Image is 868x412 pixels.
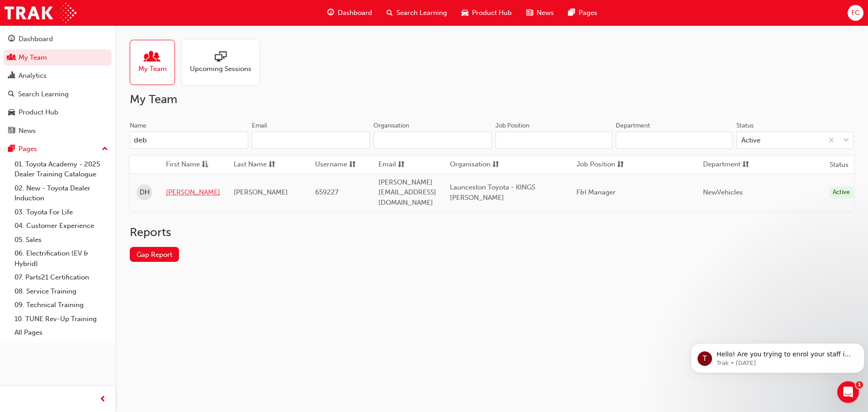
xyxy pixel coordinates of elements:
[373,121,409,130] div: Organisation
[568,7,575,19] span: pages-icon
[315,159,347,170] span: Username
[617,159,624,170] span: sorting-icon
[454,4,519,22] a: car-iconProduct Hub
[11,157,112,181] a: 01. Toyota Academy - 2025 Dealer Training Catalogue
[4,49,112,66] a: My Team
[11,312,112,326] a: 10. TUNE Rev-Up Training
[4,123,112,139] a: News
[130,247,179,262] a: Gap Report
[190,64,251,74] span: Upcoming Sessions
[396,8,447,18] span: Search Learning
[495,121,529,130] div: Job Position
[11,270,112,284] a: 07. Parts21 Certification
[138,64,167,74] span: My Team
[4,141,112,157] button: Pages
[19,144,37,154] div: Pages
[166,159,200,170] span: First Name
[11,326,112,340] a: All Pages
[687,324,868,388] iframe: Intercom notifications message
[616,121,650,130] div: Department
[11,298,112,312] a: 09. Technical Training
[519,4,561,22] a: news-iconNews
[252,121,267,130] div: Email
[576,159,615,170] span: Job Position
[450,159,491,170] span: Organisation
[526,7,533,19] span: news-icon
[856,381,863,388] span: 1
[130,121,146,130] div: Name
[327,7,334,19] span: guage-icon
[495,132,613,149] input: Job Position
[837,381,859,403] iframe: Intercom live chat
[843,135,849,147] span: down-icon
[11,181,112,205] a: 02. New - Toyota Dealer Induction
[252,132,370,149] input: Email
[19,34,53,44] div: Dashboard
[202,159,208,170] span: asc-icon
[130,132,248,149] input: Name
[576,159,626,170] button: Job Positionsorting-icon
[338,8,372,18] span: Dashboard
[579,8,597,18] span: Pages
[19,126,36,136] div: News
[11,205,112,219] a: 03. Toyota For Life
[234,188,288,196] span: [PERSON_NAME]
[398,159,405,170] span: sorting-icon
[8,72,15,80] span: chart-icon
[462,7,468,19] span: car-icon
[742,159,749,170] span: sorting-icon
[102,143,108,155] span: up-icon
[8,127,15,135] span: news-icon
[99,394,106,405] span: prev-icon
[146,51,158,64] span: people-icon
[703,159,741,170] span: Department
[315,188,339,196] span: 659227
[19,107,58,118] div: Product Hub
[4,31,112,47] a: Dashboard
[379,4,454,22] a: search-iconSearch Learning
[269,159,275,170] span: sorting-icon
[8,54,15,62] span: people-icon
[5,3,76,23] img: Trak
[736,121,754,130] div: Status
[848,5,863,21] button: FC
[11,233,112,247] a: 05. Sales
[378,159,428,170] button: Emailsorting-icon
[4,67,112,84] a: Analytics
[166,159,216,170] button: First Nameasc-icon
[741,135,760,146] div: Active
[851,8,860,18] span: FC
[378,178,436,207] span: [PERSON_NAME][EMAIL_ADDRESS][DOMAIN_NAME]
[8,145,15,153] span: pages-icon
[320,4,379,22] a: guage-iconDashboard
[387,7,393,19] span: search-icon
[830,186,853,199] div: Active
[234,159,267,170] span: Last Name
[11,284,112,298] a: 08. Service Training
[450,183,535,202] span: Launceston Toyota - KINGS [PERSON_NAME]
[4,104,112,121] a: Product Hub
[166,187,220,198] a: [PERSON_NAME]
[130,225,854,240] h2: Reports
[373,132,492,149] input: Organisation
[4,29,112,141] button: DashboardMy TeamAnalyticsSearch LearningProduct HubNews
[140,187,150,198] span: DH
[8,90,14,99] span: search-icon
[703,159,753,170] button: Departmentsorting-icon
[472,8,512,18] span: Product Hub
[616,132,733,149] input: Department
[11,219,112,233] a: 04. Customer Experience
[11,246,112,270] a: 06. Electrification (EV & Hybrid)
[492,159,499,170] span: sorting-icon
[576,188,616,196] span: F&I Manager
[18,89,69,99] div: Search Learning
[234,159,283,170] button: Last Namesorting-icon
[4,86,112,103] a: Search Learning
[182,40,266,85] a: Upcoming Sessions
[349,159,356,170] span: sorting-icon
